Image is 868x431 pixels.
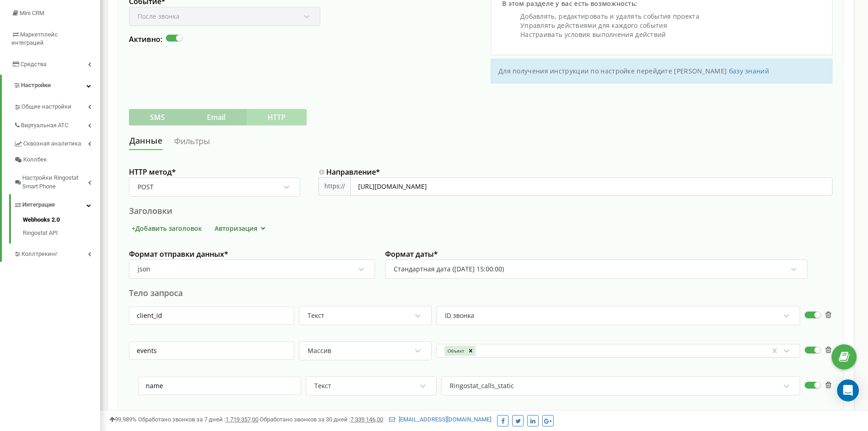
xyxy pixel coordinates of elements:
input: Ключ [138,377,301,395]
a: Данные [129,133,163,150]
span: Маркетплейс интеграций [11,31,58,47]
span: Средства [21,61,46,68]
a: [EMAIL_ADDRESS][DOMAIN_NAME] [389,416,491,423]
a: Настройки [2,75,100,96]
div: Массив [308,347,331,355]
span: Обработано звонков за 7 дней : [138,416,258,423]
input: Ключ [129,342,294,360]
div: POST [138,183,154,191]
span: Настройки Ringostat Smart Phone [22,174,88,191]
div: Заголовки [129,205,832,217]
div: Open Intercom Messenger [837,379,859,401]
li: Управлять действиями для каждого события [520,21,821,30]
span: Коллтрекинг [21,250,57,259]
a: Общие настройки [14,96,100,115]
span: Mini CRM [20,10,44,16]
div: Стандартная дата ([DATE] 15:00:00) [394,265,504,273]
div: Тело запроса [129,287,832,299]
div: Текст [314,382,331,390]
span: Интеграция [22,201,55,209]
div: Текст [308,312,324,320]
label: Формат даты * [385,249,807,260]
div: ID звонка [445,312,474,320]
a: Настройки Ringostat Smart Phone [14,167,100,194]
input: Ключ [129,306,294,325]
span: Виртуальная АТС [21,121,68,130]
a: Коллбек [14,152,100,168]
li: Настраивать условия выполнения действий [520,30,821,39]
span: Коллбек [23,156,47,164]
span: Настройки [21,82,51,88]
label: Формат отправки данных * [129,249,375,260]
li: Добавлять, редактировать и удалять события проекта [520,12,821,21]
a: Коллтрекинг [14,244,100,262]
div: Объект [444,345,477,357]
a: Виртуальная АТС [14,115,100,134]
a: Интеграция [14,194,100,213]
div: Объект [445,346,466,356]
a: Фильтры [174,133,211,150]
a: Сквозная аналитика [14,133,100,152]
u: 7 339 146,00 [350,416,383,423]
label: HTTP метод * [129,167,300,177]
span: Обработано звонков за 30 дней : [260,416,383,423]
span: Общие настройки [21,103,72,111]
p: Для получения инструкции по настройке перейдите [PERSON_NAME] [498,67,825,76]
button: +Добавить заголовок [129,223,205,233]
div: https:// [318,177,350,196]
span: 99,989% [109,416,137,423]
div: Ringostat_calls_static [450,382,514,390]
div: json [138,265,150,273]
label: Направление * [318,167,832,177]
input: https://example.com [350,177,832,196]
u: 1 719 357,00 [226,416,258,423]
label: Активно: [129,35,162,45]
button: Авторизация [212,223,271,233]
a: Webhooks 2.0 [23,216,100,227]
a: базу знаний [729,67,769,75]
a: Ringostat API [23,227,100,238]
span: Сквозная аналитика [23,140,81,148]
